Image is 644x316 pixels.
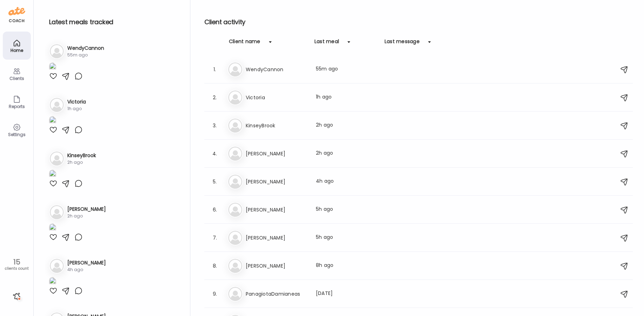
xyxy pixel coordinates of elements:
[4,104,29,109] div: Reports
[228,147,242,161] img: bg-avatar-default.svg
[316,121,378,130] div: 2h ago
[49,17,179,27] h2: Latest meals tracked
[67,106,86,112] div: 1h ago
[2,266,31,271] div: clients count
[49,62,56,72] img: images%2F65JP5XGuJYVnehHRHXmE2UGiA2F2%2FAIVRT0qCNFz9Gxob80pk%2FoS8VFwHvYnJ0tzFd7RAH_1080
[50,44,64,58] img: bg-avatar-default.svg
[316,290,378,298] div: [DATE]
[228,259,242,273] img: bg-avatar-default.svg
[246,149,307,158] h3: [PERSON_NAME]
[246,177,307,186] h3: [PERSON_NAME]
[316,149,378,158] div: 2h ago
[2,258,31,266] div: 15
[211,121,219,130] div: 3.
[204,17,633,27] h2: Client activity
[246,121,307,130] h3: KinseyBrook
[228,119,242,133] img: bg-avatar-default.svg
[228,231,242,245] img: bg-avatar-default.svg
[4,48,29,53] div: Home
[246,290,307,298] h3: PanagiotaDamianeas
[67,259,106,267] h3: [PERSON_NAME]
[49,170,56,179] img: images%2FSVB6EZTbYaRBXfBWwusRub7QYWj2%2FVucBHTNx6cIMEUQM1Vc1%2Fngd9Rrrk0IHN1IEQzhYX_1080
[4,132,29,137] div: Settings
[50,259,64,273] img: bg-avatar-default.svg
[67,213,106,219] div: 2h ago
[67,45,104,52] h3: WendyCannon
[67,52,104,58] div: 55m ago
[67,267,106,273] div: 4h ago
[246,65,307,74] h3: WendyCannon
[316,234,378,242] div: 5h ago
[228,287,242,301] img: bg-avatar-default.svg
[9,18,25,24] div: coach
[246,234,307,242] h3: [PERSON_NAME]
[211,262,219,270] div: 8.
[4,76,29,81] div: Clients
[316,65,378,74] div: 55m ago
[49,277,56,287] img: images%2FFjjEztfLBncOfrqfnBU91UbdXag1%2F2rfM0igZWXPdNr2gaJHo%2FA7Hp3hVyZzLJMg1eIgTh_1080
[211,290,219,298] div: 9.
[228,203,242,217] img: bg-avatar-default.svg
[229,38,260,49] div: Client name
[211,234,219,242] div: 7.
[228,62,242,76] img: bg-avatar-default.svg
[385,38,420,49] div: Last message
[211,177,219,186] div: 5.
[228,175,242,189] img: bg-avatar-default.svg
[316,206,378,214] div: 5h ago
[211,93,219,102] div: 2.
[50,152,64,166] img: bg-avatar-default.svg
[67,206,106,213] h3: [PERSON_NAME]
[228,90,242,105] img: bg-avatar-default.svg
[49,223,56,233] img: images%2FvcUzypuwtqY7runuUXHngjEyKvp1%2FnwO6OjnocX6lsq6iV3Wq%2FLwE6tmRXyhZGNBlJik71_1080
[67,152,96,159] h3: KinseyBrook
[211,65,219,74] div: 1.
[50,205,64,219] img: bg-avatar-default.svg
[211,149,219,158] div: 4.
[8,6,25,17] img: ate
[314,38,339,49] div: Last meal
[246,93,307,102] h3: Victoria
[316,262,378,270] div: 8h ago
[67,98,86,106] h3: Victoria
[49,116,56,126] img: images%2F5P4Y7BgFofPvmmp3yXPRbKNW6mE3%2FxWCY4uODsZLTvS6KiiS6%2FLTLMLoK50zqycVsL7heN_1080
[50,98,64,112] img: bg-avatar-default.svg
[246,206,307,214] h3: [PERSON_NAME]
[246,262,307,270] h3: [PERSON_NAME]
[316,177,378,186] div: 4h ago
[211,206,219,214] div: 6.
[316,93,378,102] div: 1h ago
[67,159,96,166] div: 2h ago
